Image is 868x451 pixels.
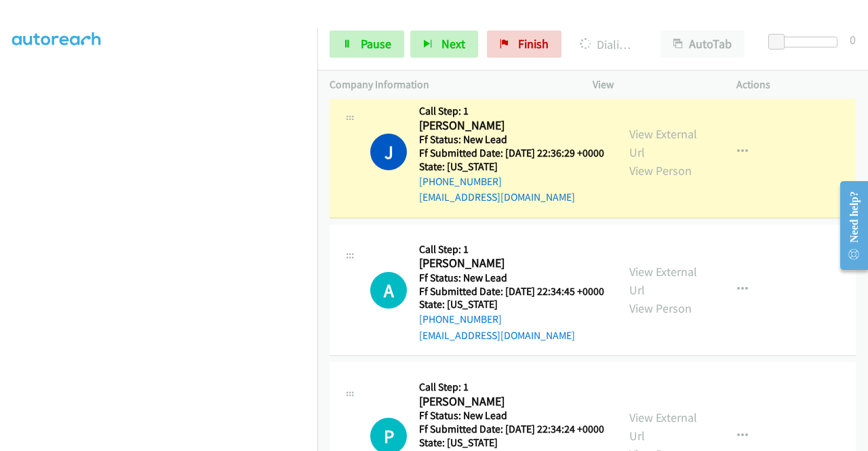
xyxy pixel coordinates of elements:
[370,272,407,309] h1: A
[419,423,605,436] h5: Ff Submitted Date: [DATE] 22:34:24 +0000
[330,31,404,58] a: Pause
[419,175,502,188] a: [PHONE_NUMBER]
[487,31,561,58] a: Finish
[419,329,575,342] a: [EMAIL_ADDRESS][DOMAIN_NAME]
[580,35,636,54] p: Dialing [PERSON_NAME]
[629,300,692,316] a: View Person
[419,380,605,394] h5: Call Step: 1
[629,410,697,444] a: View External Url
[629,163,692,178] a: View Person
[419,409,605,423] h5: Ff Status: New Lead
[518,36,549,52] span: Finish
[419,298,604,311] h5: State: [US_STATE]
[330,77,568,93] p: Company Information
[419,104,604,118] h5: Call Step: 1
[419,313,502,326] a: [PHONE_NUMBER]
[419,146,604,160] h5: Ff Submitted Date: [DATE] 22:36:29 +0000
[419,271,604,285] h5: Ff Status: New Lead
[370,272,407,309] div: The call is yet to be attempted
[736,77,856,93] p: Actions
[419,394,600,410] h2: [PERSON_NAME]
[419,436,605,450] h5: State: [US_STATE]
[829,172,868,279] iframe: Resource Center
[419,285,604,298] h5: Ff Submitted Date: [DATE] 22:34:45 +0000
[660,31,745,58] button: AutoTab
[441,36,465,52] span: Next
[410,31,478,58] button: Next
[775,37,837,47] div: Delay between calls (in seconds)
[361,36,391,52] span: Pause
[629,264,697,298] a: View External Url
[593,77,712,93] p: View
[419,133,604,146] h5: Ff Status: New Lead
[419,256,600,271] h2: [PERSON_NAME]
[850,31,856,49] div: 0
[419,118,600,134] h2: [PERSON_NAME]
[370,134,407,170] h1: J
[419,191,575,203] a: [EMAIL_ADDRESS][DOMAIN_NAME]
[419,243,604,256] h5: Call Step: 1
[419,160,604,174] h5: State: [US_STATE]
[629,126,697,160] a: View External Url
